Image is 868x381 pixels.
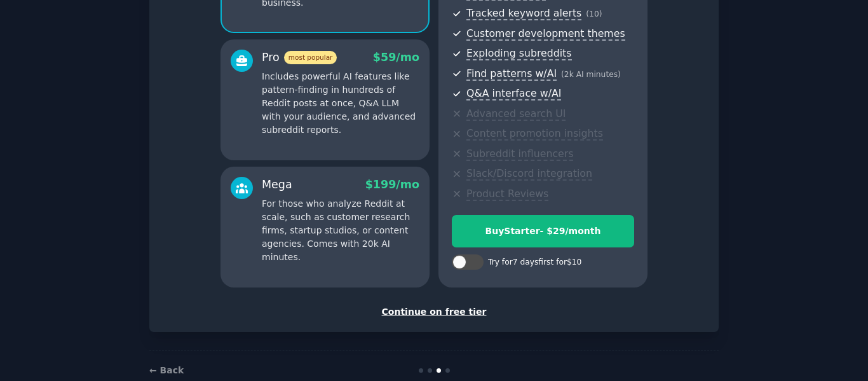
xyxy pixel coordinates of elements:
p: Includes powerful AI features like pattern-finding in hundreds of Reddit posts at once, Q&A LLM w... [262,70,419,137]
span: Advanced search UI [466,107,566,121]
span: Tracked keyword alerts [466,7,581,20]
button: BuyStarter- $29/month [452,215,634,247]
span: Find patterns w/AI [466,67,557,81]
span: Content promotion insights [466,127,603,141]
span: $ 59 /mo [373,51,419,64]
div: Mega [262,177,292,193]
span: Customer development themes [466,27,625,41]
div: Try for 7 days first for $10 [488,257,581,268]
span: Q&A interface w/AI [466,87,561,100]
span: Subreddit influencers [466,148,573,161]
span: Slack/Discord integration [466,167,592,181]
span: Product Reviews [466,188,548,201]
div: Pro [262,50,337,66]
span: ( 10 ) [586,10,602,18]
a: ← Back [149,365,184,375]
span: Exploding subreddits [466,47,571,60]
p: For those who analyze Reddit at scale, such as customer research firms, startup studios, or conte... [262,197,419,264]
span: most popular [284,51,337,64]
span: $ 199 /mo [365,178,419,191]
div: Continue on free tier [163,305,705,319]
span: ( 2k AI minutes ) [561,70,621,79]
div: Buy Starter - $ 29 /month [452,225,634,238]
